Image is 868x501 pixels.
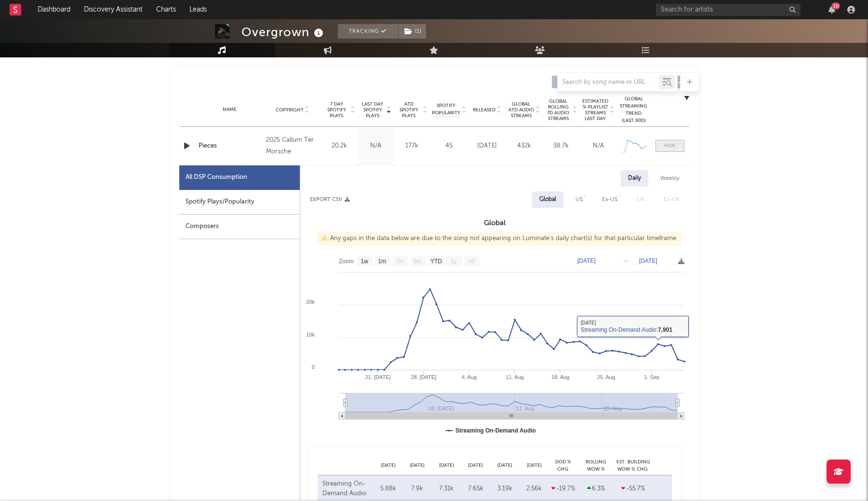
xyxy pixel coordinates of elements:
div: Name [199,106,262,113]
input: Search by song name or URL [558,79,659,86]
div: 38.7k [545,141,577,151]
text: 1w [361,258,368,265]
span: Global Rolling 7D Audio Streams [545,98,572,122]
span: Last Day Spotify Plays [360,101,386,119]
text: 28. [DATE] [411,374,436,380]
div: 2025 Callum Ter Morsche [266,135,319,158]
div: Overgrown [241,24,326,40]
div: -55.7 % [616,484,650,494]
text: 25. Aug [597,374,614,380]
div: [DATE] [461,462,491,469]
text: 1y [451,258,457,265]
span: ATD Spotify Plays [396,101,422,119]
div: 7.9k [405,484,429,494]
text: → [623,257,628,264]
text: [DATE] [577,257,596,264]
div: Rolling WoW % Chg. [578,459,614,473]
div: [DATE] [374,462,403,469]
button: (1) [399,24,426,39]
div: [DATE] [432,462,461,469]
button: Export CSV [310,197,350,203]
span: Global ATD Audio Streams [508,101,534,119]
span: Spotify Popularity [432,102,460,117]
div: 7.65k [464,484,488,494]
div: Daily [621,170,648,187]
span: Estimated % Playlist Streams Last Day [582,98,609,122]
input: Search for artists [656,4,801,16]
span: Copyright [276,107,304,113]
button: Tracking [338,24,398,39]
div: Any gaps in the data below are due to the song not appearing on Luminate's daily chart(s) for tha... [317,231,682,246]
div: Global [539,194,556,205]
div: [DATE] [471,141,503,151]
text: 4. Aug [461,374,476,380]
div: 177k [396,141,427,151]
div: DoD % Chg. [549,459,578,473]
div: 30 [831,2,840,10]
text: 20k [306,299,315,305]
text: 11. Aug [506,374,523,380]
div: Est. Building WoW % Chg. [614,459,653,473]
div: Composers [179,215,300,239]
div: 45 [432,141,466,151]
div: N/A [582,141,614,151]
a: Pieces [199,141,262,151]
text: Zoom [339,258,354,265]
div: N/A [360,141,391,151]
span: ( 1 ) [398,24,427,39]
div: 20.2k [324,141,355,151]
div: All DSP Consumption [186,172,247,183]
text: 1m [378,258,386,265]
div: US [575,194,583,205]
text: 21. [DATE] [365,374,390,380]
button: 30 [828,6,835,14]
text: 18. Aug [551,374,569,380]
text: All [468,258,474,265]
div: 2.56k [522,484,547,494]
text: 1. Sep [644,374,659,380]
div: 5.88k [376,484,401,494]
text: 3m [396,258,404,265]
div: 3.19k [493,484,517,494]
div: [DATE] [490,462,520,469]
text: 6m [414,258,422,265]
text: YTD [430,258,441,265]
text: 10k [306,332,315,338]
div: Ex-US [602,194,617,205]
text: 0 [311,364,314,370]
div: [DATE] [402,462,432,469]
div: Global Streaming Trend (Last 60D) [619,95,648,124]
text: [DATE] [639,257,657,264]
div: 7.31k [434,484,459,494]
span: Released [473,107,495,113]
div: Streaming On-Demand Audio [322,479,371,498]
div: Weekly [653,170,687,187]
div: 6.3 % [580,484,612,494]
text: Streaming On-Demand Audio [455,427,536,434]
div: -19.7 % [551,484,575,494]
div: [DATE] [520,462,549,469]
div: All DSP Consumption [179,165,300,190]
div: 432k [508,141,540,151]
div: Spotify Plays/Popularity [179,190,300,215]
span: 7 Day Spotify Plays [324,101,349,119]
h3: Global [300,217,689,229]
